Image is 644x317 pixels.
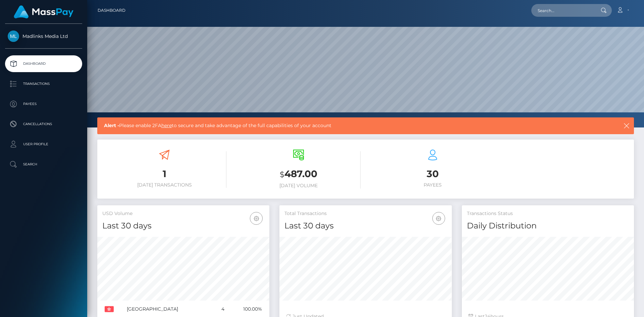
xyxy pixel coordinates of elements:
h5: Transactions Status [467,210,629,217]
img: HK.png [105,305,114,314]
small: $ [280,170,284,179]
h6: [DATE] Volume [236,183,361,189]
a: Transactions [5,75,82,92]
h6: [DATE] Transactions [102,182,226,188]
h6: Payees [371,182,495,188]
h5: Total Transactions [284,210,446,217]
a: Dashboard [98,3,125,17]
a: Dashboard [5,55,82,72]
a: Search [5,156,82,173]
h3: 1 [102,167,226,180]
input: Search... [531,4,594,17]
p: Cancellations [8,119,79,129]
h4: Daily Distribution [467,220,629,232]
img: MassPay Logo [14,5,73,18]
p: User Profile [8,139,79,149]
a: Cancellations [5,116,82,133]
span: Madlinks Media Ltd [5,33,82,39]
p: Dashboard [8,59,79,69]
b: Alert - [104,122,119,128]
p: Search [8,159,79,169]
h4: Last 30 days [284,220,446,232]
img: Madlinks Media Ltd [8,31,19,42]
h5: USD Volume [102,210,264,217]
a: User Profile [5,136,82,153]
p: Transactions [8,79,79,89]
h3: 487.00 [236,167,361,181]
a: here [161,122,172,128]
h4: Last 30 days [102,220,264,232]
p: Payees [8,99,79,109]
span: Please enable 2FA to secure and take advantage of the full capabilities of your account [104,122,570,129]
h3: 30 [371,167,495,180]
a: Payees [5,96,82,112]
